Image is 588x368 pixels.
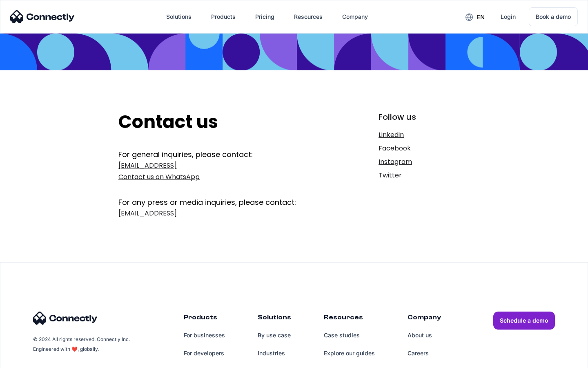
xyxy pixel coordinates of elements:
div: Login [501,11,516,22]
div: Solutions [258,312,291,326]
h2: Contact us [118,111,325,133]
img: Connectly Logo [33,312,98,325]
a: By use case [258,326,291,344]
img: Connectly Logo [10,10,75,23]
a: Pricing [249,7,281,27]
div: Company [408,312,441,326]
a: Twitter [379,170,470,181]
div: Pricing [255,11,274,22]
div: Follow us [379,111,470,123]
div: © 2024 All rights reserved. Connectly Inc. Engineered with ❤️, globally. [33,334,131,354]
a: Careers [408,344,441,362]
div: Company [342,11,368,22]
div: For any press or media inquiries, please contact: [118,185,325,208]
a: For developers [184,344,225,362]
a: Schedule a demo [493,312,555,330]
div: Products [211,11,236,22]
a: Linkedin [379,129,470,141]
a: Explore our guides [324,344,375,362]
div: Solutions [166,11,192,22]
a: [EMAIL_ADDRESS] [118,208,325,219]
a: Case studies [324,326,375,344]
a: [EMAIL_ADDRESS]Contact us on WhatsApp [118,160,325,183]
a: Instagram [379,156,470,168]
div: Products [184,312,225,326]
a: About us [408,326,441,344]
a: For businesses [184,326,225,344]
div: Resources [294,11,323,22]
ul: Language list [16,354,49,365]
a: Industries [258,344,291,362]
aside: Language selected: English [8,354,49,365]
a: Login [494,7,522,27]
div: Resources [324,312,375,326]
a: Book a demo [529,7,578,26]
div: For general inquiries, please contact: [118,149,325,160]
a: Facebook [379,143,470,154]
div: en [477,11,485,23]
